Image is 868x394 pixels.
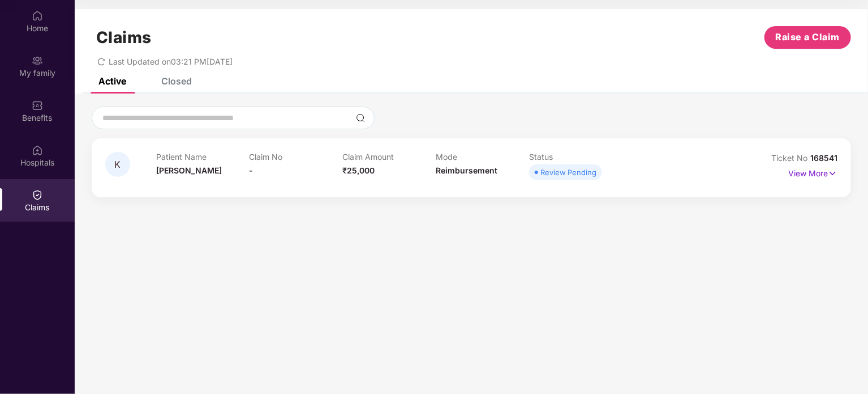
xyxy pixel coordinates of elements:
span: [PERSON_NAME] [156,166,222,175]
div: Active [98,75,126,87]
div: Review Pending [540,167,596,178]
button: Raise a Claim [764,26,851,49]
span: 168541 [810,153,837,163]
img: svg+xml;base64,PHN2ZyBpZD0iQmVuZWZpdHMiIHhtbG5zPSJodHRwOi8vd3d3LnczLm9yZy8yMDAwL3N2ZyIgd2lkdGg9Ij... [32,100,43,111]
p: View More [788,164,837,180]
h1: Claims [96,28,152,47]
img: svg+xml;base64,PHN2ZyB4bWxucz0iaHR0cDovL3d3dy53My5vcmcvMjAwMC9zdmciIHdpZHRoPSIxNyIgaGVpZ2h0PSIxNy... [828,167,837,180]
p: Status [529,152,622,162]
img: svg+xml;base64,PHN2ZyBpZD0iQ2xhaW0iIHhtbG5zPSJodHRwOi8vd3d3LnczLm9yZy8yMDAwL3N2ZyIgd2lkdGg9IjIwIi... [32,189,43,201]
span: ₹25,000 [342,166,375,175]
p: Patient Name [156,152,250,162]
span: Raise a Claim [776,30,840,44]
span: Reimbursement [436,166,497,175]
img: svg+xml;base64,PHN2ZyBpZD0iSG9zcGl0YWxzIiB4bWxucz0iaHR0cDovL3d3dy53My5vcmcvMjAwMC9zdmciIHdpZHRoPS... [32,145,43,156]
p: Claim No [250,152,343,162]
img: svg+xml;base64,PHN2ZyBpZD0iU2VhcmNoLTMyeDMyIiB4bWxucz0iaHR0cDovL3d3dy53My5vcmcvMjAwMC9zdmciIHdpZH... [356,113,365,122]
span: redo [97,57,105,66]
p: Claim Amount [342,152,436,162]
span: K [115,160,121,170]
span: - [250,166,253,175]
div: Closed [161,75,192,87]
img: svg+xml;base64,PHN2ZyBpZD0iSG9tZSIgeG1sbnM9Imh0dHA6Ly93d3cudzMub3JnLzIwMDAvc3ZnIiB3aWR0aD0iMjAiIG... [32,10,43,22]
p: Mode [436,152,529,162]
span: Last Updated on 03:21 PM[DATE] [109,57,233,66]
img: svg+xml;base64,PHN2ZyB3aWR0aD0iMjAiIGhlaWdodD0iMjAiIHZpZXdCb3g9IjAgMCAyMCAyMCIgZmlsbD0ibm9uZSIgeG... [32,55,43,66]
span: Ticket No [771,153,810,163]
